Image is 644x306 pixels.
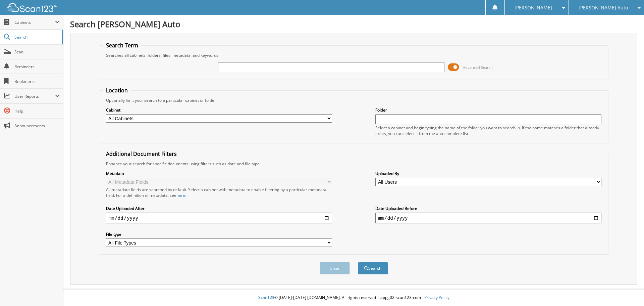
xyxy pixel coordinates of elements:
span: Scan [14,49,60,55]
span: Help [14,108,60,114]
label: Cabinet [106,107,332,113]
input: start [106,213,332,223]
span: Reminders [14,64,60,70]
label: File type [106,231,332,237]
h1: Search [PERSON_NAME] Auto [70,18,637,30]
legend: Location [103,87,131,94]
iframe: Chat Widget [610,274,644,306]
div: Enhance your search for specific documents using filters such as date and file type. [103,161,605,167]
img: scan123-logo-white.svg [7,3,57,12]
a: here [176,192,185,198]
span: Scan123 [258,295,274,300]
span: [PERSON_NAME] [515,6,552,10]
div: Searches all cabinets, folders, files, metadata, and keywords [103,52,605,58]
legend: Search Term [103,42,142,49]
legend: Additional Document Filters [103,150,180,158]
span: User Reports [14,93,55,99]
span: [PERSON_NAME] Auto [579,6,628,10]
label: Uploaded By [375,171,601,176]
span: Bookmarks [14,79,60,84]
label: Date Uploaded Before [375,206,601,211]
span: Advanced Search [463,65,493,70]
span: Announcements [14,123,60,129]
button: Clear [320,262,350,274]
div: Optionally limit your search to a particular cabinet or folder [103,97,605,103]
button: Search [358,262,388,274]
span: Cabinets [14,19,55,25]
input: end [375,213,601,223]
a: Privacy Policy [424,295,449,300]
span: Search [14,34,59,40]
div: Select a cabinet and begin typing the name of the folder you want to search in. If the name match... [375,125,601,136]
div: © [DATE]-[DATE] [DOMAIN_NAME]. All rights reserved | appg02-scan123-com | [63,290,644,306]
label: Metadata [106,171,332,176]
label: Date Uploaded After [106,206,332,211]
div: All metadata fields are searched by default. Select a cabinet with metadata to enable filtering b... [106,187,332,198]
label: Folder [375,107,601,113]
